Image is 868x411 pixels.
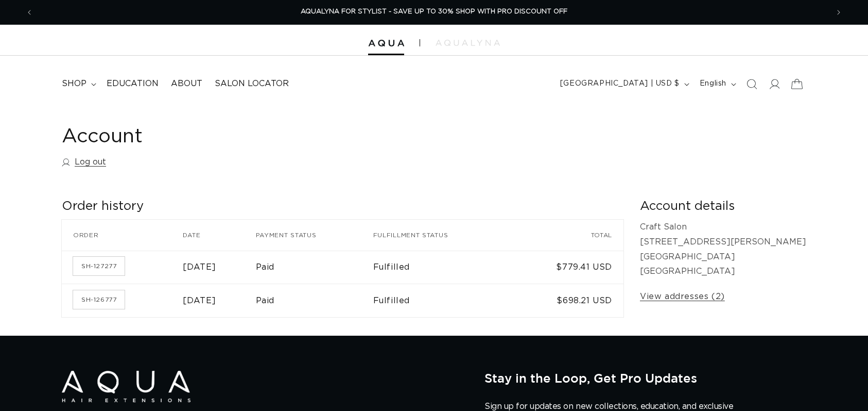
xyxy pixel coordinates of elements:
a: Salon Locator [209,72,295,95]
h1: Account [62,124,806,150]
img: Aqua Hair Extensions [368,40,404,47]
h2: Account details [640,199,806,215]
a: Order number SH-126777 [73,290,125,309]
summary: Search [740,73,763,95]
img: Aqua Hair Extensions [62,371,190,402]
th: Total [514,220,623,251]
td: Fulfilled [373,251,514,284]
th: Order [62,220,183,251]
button: Next announcement [827,3,850,22]
span: AQUALYNA FOR STYLIST - SAVE UP TO 30% SHOP WITH PRO DISCOUNT OFF [301,8,567,15]
img: aqualyna.com [436,40,500,46]
th: Date [183,220,255,251]
h2: Order history [62,199,623,215]
span: Education [107,78,159,89]
td: Paid [256,284,373,317]
span: About [171,78,202,89]
a: Log out [62,155,106,170]
iframe: Chat Widget [817,361,868,411]
summary: shop [56,72,100,95]
button: English [693,74,740,94]
a: View addresses (2) [640,289,725,304]
p: Craft Salon [STREET_ADDRESS][PERSON_NAME] [GEOGRAPHIC_DATA] [GEOGRAPHIC_DATA] [640,220,806,279]
td: $779.41 USD [514,251,623,284]
h2: Stay in the Loop, Get Pro Updates [484,371,806,385]
button: [GEOGRAPHIC_DATA] | USD $ [554,74,693,94]
button: Previous announcement [18,3,41,22]
td: Fulfilled [373,284,514,317]
span: Salon Locator [215,78,289,89]
th: Payment status [256,220,373,251]
span: English [700,78,726,89]
a: Education [100,72,165,95]
time: [DATE] [183,263,216,271]
a: About [165,72,209,95]
time: [DATE] [183,297,216,305]
td: Paid [256,251,373,284]
span: shop [62,78,86,89]
th: Fulfillment status [373,220,514,251]
a: Order number SH-127277 [73,257,125,275]
span: [GEOGRAPHIC_DATA] | USD $ [560,78,680,89]
td: $698.21 USD [514,284,623,317]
